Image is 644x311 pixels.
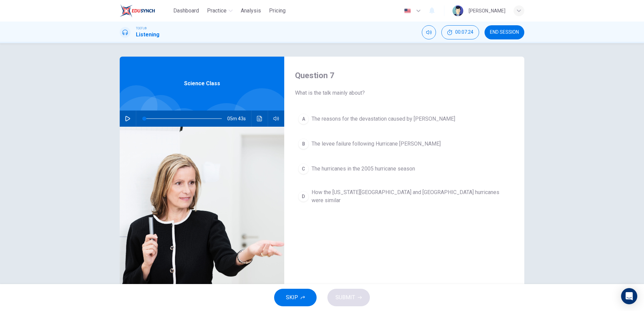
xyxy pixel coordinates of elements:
[295,160,514,177] button: CThe hurricanes in the 2005 hurricane season
[403,8,412,13] img: en
[227,111,251,127] span: 05m 43s
[441,25,479,39] button: 00:07:24
[490,30,519,35] span: END SESSION
[184,80,220,88] span: Science Class
[295,70,514,81] h4: Question 7
[286,293,298,302] span: SKIP
[312,165,415,173] span: The hurricanes in the 2005 hurricane season
[207,7,227,15] span: Practice
[120,4,155,18] img: EduSynch logo
[469,7,505,15] div: [PERSON_NAME]
[136,26,147,31] span: TOEFL®
[171,5,202,17] button: Dashboard
[266,5,288,17] button: Pricing
[204,5,235,17] button: Practice
[274,289,317,306] button: SKIP
[312,140,441,148] span: The levee failure following Hurricane [PERSON_NAME]
[298,163,309,174] div: C
[136,31,159,39] h1: Listening
[120,127,284,291] img: Science Class
[295,135,514,152] button: BThe levee failure following Hurricane [PERSON_NAME]
[422,25,436,39] div: Mute
[295,111,514,127] button: AThe reasons for the devastation caused by [PERSON_NAME]
[455,30,473,35] span: 00:07:24
[120,4,171,18] a: EduSynch logo
[312,115,455,123] span: The reasons for the devastation caused by [PERSON_NAME]
[241,7,261,15] span: Analysis
[238,5,264,17] button: Analysis
[173,7,199,15] span: Dashboard
[485,25,524,39] button: END SESSION
[295,89,514,97] span: What is the talk mainly about?
[298,114,309,124] div: A
[298,138,309,149] div: B
[269,7,286,15] span: Pricing
[254,111,265,127] button: Click to see the audio transcription
[441,25,479,39] div: Hide
[295,185,514,208] button: DHow the [US_STATE][GEOGRAPHIC_DATA] and [GEOGRAPHIC_DATA] hurricanes were similar
[312,188,510,205] span: How the [US_STATE][GEOGRAPHIC_DATA] and [GEOGRAPHIC_DATA] hurricanes were similar
[298,191,309,202] div: D
[621,288,637,304] div: Open Intercom Messenger
[452,5,463,16] img: Profile picture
